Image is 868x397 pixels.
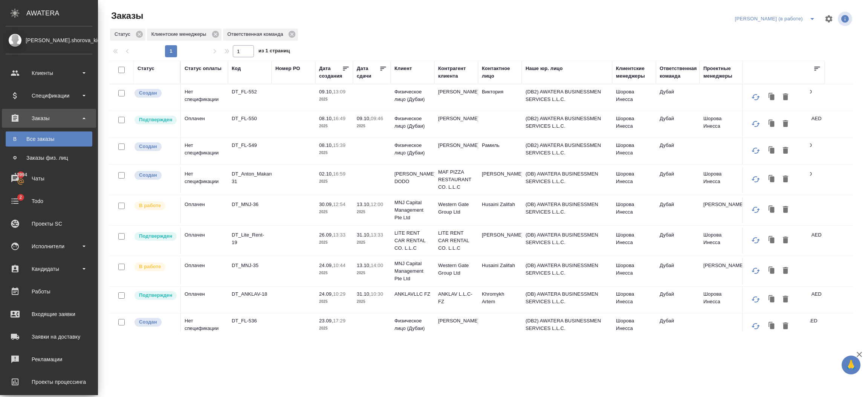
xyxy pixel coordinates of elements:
[700,228,743,254] td: Шорова Инесса
[820,10,838,28] span: Настроить таблицу
[478,197,522,223] td: Husaini Zalifah
[357,202,371,207] p: 13.10,
[181,84,228,111] td: Нет спецификации
[747,142,765,160] button: Обновить
[232,262,268,269] p: DT_MNJ-35
[838,12,854,26] span: Посмотреть информацию
[438,142,474,149] p: [PERSON_NAME]
[703,65,740,80] div: Проектные менеджеры
[223,29,298,41] div: Ответственная команда
[394,199,431,221] p: MNJ Capital Management Pte Ltd
[6,331,92,342] div: Заявки на доставку
[747,231,765,249] button: Обновить
[779,90,792,104] button: Удалить
[6,286,92,297] div: Работы
[6,218,92,229] div: Проекты SC
[134,201,176,211] div: Выставляет ПМ после принятия заказа от КМа
[765,203,779,217] button: Клонировать
[438,290,474,305] p: ANKLAV L.L.C-FZ
[319,116,333,121] p: 08.10,
[2,373,96,391] a: Проекты процессинга
[747,290,765,308] button: Обновить
[6,67,92,79] div: Клиенты
[522,166,612,193] td: (DB) AWATERA BUSINESSMEN SERVICES L.L.C.
[6,263,92,275] div: Кандидаты
[134,170,176,180] div: Выставляется автоматически при создании заказа
[612,258,656,284] td: Шорова Инесса
[26,6,98,21] div: AWATERA
[134,317,176,327] div: Выставляется автоматически при создании заказа
[357,291,371,297] p: 31.10,
[6,376,92,388] div: Проекты процессинга
[232,88,268,96] p: DT_FL-552
[779,144,792,158] button: Удалить
[765,264,779,278] button: Клонировать
[6,354,92,365] div: Рекламации
[232,201,268,208] p: DT_MNJ-36
[747,317,765,335] button: Обновить
[845,357,857,373] span: 🙏
[181,258,228,284] td: Оплачен
[371,232,383,238] p: 13:33
[656,138,700,164] td: Дубай
[394,65,412,72] div: Клиент
[6,131,92,147] a: ВВсе заказы
[319,232,333,238] p: 26.09,
[15,194,26,201] span: 2
[181,313,228,340] td: Нет спецификации
[656,111,700,137] td: Дубай
[765,117,779,131] button: Клонировать
[2,327,96,346] a: Заявки на доставку
[478,228,522,254] td: [PERSON_NAME]
[185,65,222,72] div: Статус оплаты
[6,90,92,101] div: Спецификации
[139,318,157,326] p: Создан
[10,171,32,179] span: 13994
[333,116,345,121] p: 16:49
[2,282,96,301] a: Работы
[232,290,268,298] p: DT_ANKLAV-18
[438,168,474,191] p: MAF PIZZA RESTAURANT CO. L.L.C
[139,116,172,124] p: Подтвержден
[319,298,349,305] p: 2025
[522,228,612,254] td: (DB) AWATERA BUSINESSMEN SERVICES L.L.C.
[275,65,300,72] div: Номер PO
[357,263,371,268] p: 13.10,
[232,65,241,72] div: Код
[700,287,743,313] td: Шорова Инесса
[765,233,779,247] button: Клонировать
[394,115,431,130] p: Физическое лицо (Дубаи)
[700,166,743,193] td: Шорова Инесса
[765,319,779,333] button: Клонировать
[656,228,700,254] td: Дубай
[371,291,383,297] p: 10:30
[333,232,345,238] p: 13:33
[109,10,143,22] span: Заказы
[700,258,743,284] td: [PERSON_NAME]
[138,65,154,72] div: Статус
[319,208,349,216] p: 2025
[522,138,612,164] td: (DB2) AWATERA BUSINESSMEN SERVICES L.L.C.
[478,287,522,313] td: Khromykh Artem
[6,113,92,124] div: Заказы
[438,65,474,80] div: Контрагент клиента
[394,290,431,298] p: ANKLAVLLC FZ
[357,65,379,80] div: Дата сдачи
[522,313,612,340] td: (DB2) AWATERA BUSINESSMEN SERVICES L.L.C.
[181,166,228,193] td: Нет спецификации
[612,166,656,193] td: Шорова Инесса
[438,115,474,122] p: [PERSON_NAME]
[134,290,176,301] div: Выставляет КМ после уточнения всех необходимых деталей и получения согласия клиента на запуск. С ...
[139,292,172,299] p: Подтвержден
[319,89,333,95] p: 09.10,
[319,142,333,148] p: 08.10,
[319,269,349,277] p: 2025
[2,169,96,188] a: 13994Чаты
[134,115,176,125] div: Выставляет КМ после уточнения всех необходимых деталей и получения согласия клиента на запуск. С ...
[319,318,333,324] p: 23.09,
[139,171,157,179] p: Создан
[181,287,228,313] td: Оплачен
[612,84,656,111] td: Шорова Инесса
[9,154,89,162] div: Заказы физ. лиц
[779,203,792,217] button: Удалить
